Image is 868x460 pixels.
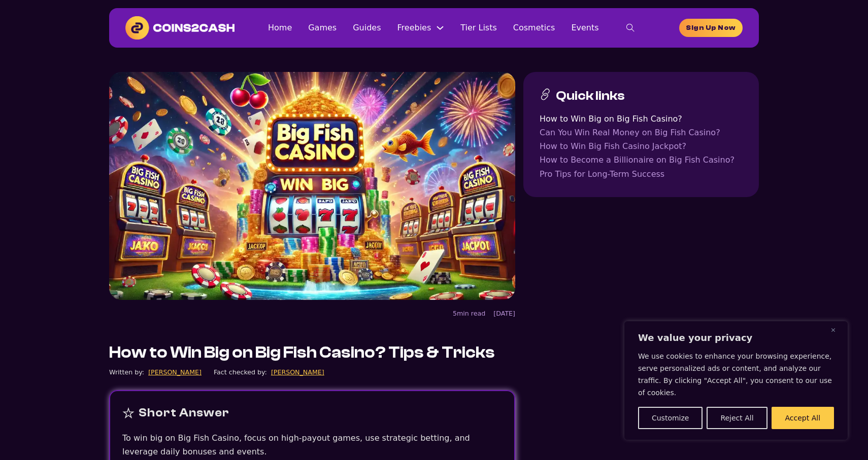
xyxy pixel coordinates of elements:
[571,21,598,34] a: Events
[460,21,497,34] a: Tier Lists
[638,407,703,429] button: Customize
[540,139,743,153] a: How to Win Big Fish Casino Jackpot?
[308,21,337,34] a: Games
[353,21,381,34] a: Guides
[638,332,834,344] p: We value your privacy
[125,16,235,40] img: Coins2Cash Logo
[540,126,743,139] a: Can You Win Real Money on Big Fish Casino?
[772,407,834,429] button: Accept All
[214,367,267,377] div: Fact checked by:
[122,433,470,456] span: To win big on Big Fish Casino, focus on high-payout games, use strategic betting, and leverage da...
[679,19,743,37] a: homepage
[540,112,743,126] a: How to Win Big on Big Fish Casino?
[707,407,767,429] button: Reject All
[831,328,836,332] img: Close
[638,350,834,399] p: We use cookies to enhance your browsing experience, serve personalized ads or content, and analyz...
[109,367,144,377] div: Written by:
[831,324,843,336] button: Close
[139,403,229,423] div: Short Answer
[271,367,324,377] a: [PERSON_NAME]
[109,72,515,300] img: Big Fish Casino winning Jackpot
[148,367,202,377] a: [PERSON_NAME]
[397,21,431,34] a: Freebies
[513,21,555,34] a: Cosmetics
[540,112,743,181] nav: Table of contents
[624,321,848,440] div: We value your privacy
[268,21,292,34] a: Home
[540,153,743,167] a: How to Become a Billionaire on Big Fish Casino?
[109,343,495,363] h1: How to Win Big on Big Fish Casino? Tips & Tricks
[493,308,515,319] div: [DATE]
[556,88,625,104] h3: Quick links
[540,167,743,181] a: Pro Tips for Long-Term Success
[436,24,444,32] button: Freebies Sub menu
[615,18,646,38] button: toggle search
[453,308,485,319] div: 5min read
